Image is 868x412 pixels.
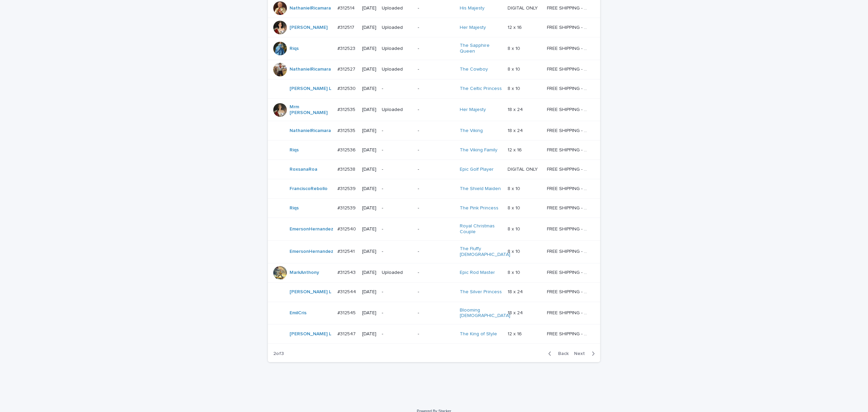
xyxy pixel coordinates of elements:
[362,25,376,31] p: [DATE]
[337,106,357,113] p: #312535
[382,86,412,92] p: -
[508,268,521,276] p: 8 x 10
[268,199,600,218] tr: Riqs #312539#312539 [DATE]--The Pink Princess 8 x 108 x 10 FREE SHIPPING - preview in 1-2 busines...
[508,165,539,172] p: DIGITAL ONLY
[362,331,376,337] p: [DATE]
[337,247,356,255] p: #312541
[554,351,569,356] span: Back
[362,128,376,134] p: [DATE]
[290,167,317,172] a: RoxsanaRoa
[290,331,331,337] a: [PERSON_NAME] L
[337,225,357,232] p: #312540
[290,147,299,153] a: Riqs
[268,218,600,241] tr: EmersonHernandez #312540#312540 [DATE]--Royal Christmas Couple 8 x 108 x 10 FREE SHIPPING - previ...
[460,246,510,258] a: The Fluffy [DEMOGRAPHIC_DATA]
[337,44,357,52] p: #312523
[418,205,454,211] p: -
[337,65,357,72] p: #312527
[508,330,523,337] p: 12 x 16
[547,268,591,276] p: FREE SHIPPING - preview in 1-2 business days, after your approval delivery will take 5-10 b.d.
[268,160,600,179] tr: RoxsanaRoa #312538#312538 [DATE]--Epic Golf Player DIGITAL ONLYDIGITAL ONLY FREE SHIPPING - previ...
[418,5,454,11] p: -
[508,127,524,134] p: 18 x 24
[508,146,523,153] p: 12 x 16
[290,186,328,192] a: FranciscoRebollo
[382,331,412,337] p: -
[460,5,485,11] a: His Majesty
[290,289,331,295] a: [PERSON_NAME] L
[382,5,412,11] p: Uploaded
[547,165,591,172] p: FREE SHIPPING - preview in 1-2 business days, after your approval delivery will take 5-10 b.d.
[337,268,357,276] p: #312543
[268,302,600,324] tr: EmilCris #312545#312545 [DATE]--Blooming [DEMOGRAPHIC_DATA] 18 x 2418 x 24 FREE SHIPPING - previe...
[337,309,357,316] p: #312545
[337,204,357,211] p: #312539
[508,23,523,31] p: 12 x 16
[382,107,412,113] p: Uploaded
[382,226,412,232] p: -
[508,309,524,316] p: 18 x 24
[547,23,591,31] p: FREE SHIPPING - preview in 1-2 business days, after your approval delivery will take 5-10 b.d.
[268,179,600,199] tr: FranciscoRebollo #312539#312539 [DATE]--The Shield Maiden 8 x 108 x 10 FREE SHIPPING - preview in...
[547,309,591,316] p: FREE SHIPPING - preview in 1-2 business days, after your approval delivery will take 5-10 b.d.
[418,67,454,72] p: -
[547,204,591,211] p: FREE SHIPPING - preview in 1-2 business days, after your approval delivery will take 5-10 b.d.
[508,4,539,11] p: DIGITAL ONLY
[290,128,331,134] a: NathanielRicamara
[382,128,412,134] p: -
[543,351,571,357] button: Back
[337,127,357,134] p: #312535
[460,205,498,211] a: The Pink Princess
[418,310,454,316] p: -
[382,167,412,172] p: -
[268,263,600,282] tr: MarkAnthony #312543#312543 [DATE]Uploaded-Epic Rod Master 8 x 108 x 10 FREE SHIPPING - preview in...
[362,289,376,295] p: [DATE]
[290,205,299,211] a: Riqs
[418,128,454,134] p: -
[460,167,494,172] a: Epic Golf Player
[460,307,510,319] a: Blooming [DEMOGRAPHIC_DATA]
[362,167,376,172] p: [DATE]
[460,270,495,276] a: Epic Rod Master
[418,46,454,52] p: -
[460,43,502,54] a: The Sapphire Queen
[362,107,376,113] p: [DATE]
[547,330,591,337] p: FREE SHIPPING - preview in 1-2 business days, after your approval delivery will take 5-10 b.d.
[337,165,357,172] p: #312538
[547,288,591,295] p: FREE SHIPPING - preview in 1-2 business days, after your approval delivery will take 5-10 b.d.
[382,46,412,52] p: Uploaded
[382,310,412,316] p: -
[362,270,376,276] p: [DATE]
[362,46,376,52] p: [DATE]
[268,141,600,160] tr: Riqs #312536#312536 [DATE]--The Viking Family 12 x 1612 x 16 FREE SHIPPING - preview in 1-2 busin...
[362,5,376,11] p: [DATE]
[418,226,454,232] p: -
[508,185,521,192] p: 8 x 10
[382,147,412,153] p: -
[547,225,591,232] p: FREE SHIPPING - preview in 1-2 business days, after your approval delivery will take 5-10 b.d.
[362,147,376,153] p: [DATE]
[268,98,600,121] tr: Mrm [PERSON_NAME] #312535#312535 [DATE]Uploaded-Her Majesty 18 x 2418 x 24 FREE SHIPPING - previe...
[547,4,591,11] p: FREE SHIPPING - preview in 1-2 business days, after your approval delivery will take 5-10 b.d.
[418,107,454,113] p: -
[290,270,319,276] a: MarkAnthony
[362,186,376,192] p: [DATE]
[362,86,376,92] p: [DATE]
[382,270,412,276] p: Uploaded
[460,289,502,295] a: The Silver Princess
[547,185,591,192] p: FREE SHIPPING - preview in 1-2 business days, after your approval delivery will take 5-10 b.d.
[382,205,412,211] p: -
[268,121,600,141] tr: NathanielRicamara #312535#312535 [DATE]--The Viking 18 x 2418 x 24 FREE SHIPPING - preview in 1-2...
[460,86,502,92] a: The Celtic Princess
[418,270,454,276] p: -
[382,67,412,72] p: Uploaded
[418,86,454,92] p: -
[362,67,376,72] p: [DATE]
[571,351,600,357] button: Next
[460,128,483,134] a: The Viking
[382,289,412,295] p: -
[337,4,356,11] p: #312514
[460,223,502,235] a: Royal Christmas Couple
[508,44,521,52] p: 8 x 10
[418,167,454,172] p: -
